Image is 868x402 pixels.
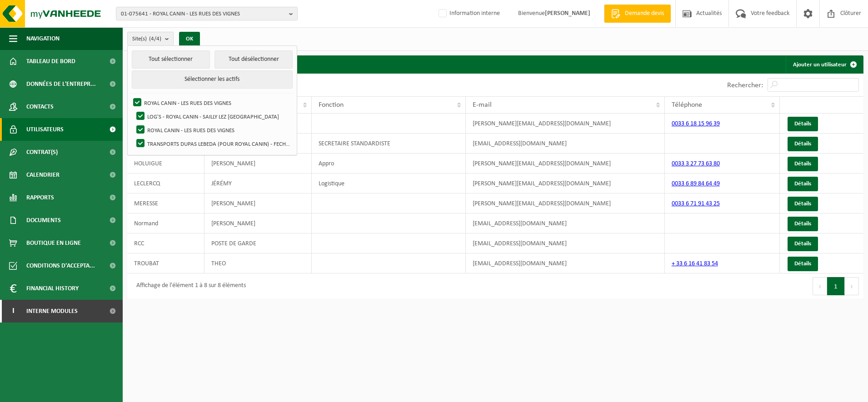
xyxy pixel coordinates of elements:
[205,154,311,174] td: [PERSON_NAME]
[26,50,75,73] span: Tableau de bord
[132,278,246,294] div: Affichage de l'élément 1 à 8 sur 8 éléments
[788,177,818,191] a: Détails
[26,118,64,141] span: Utilisateurs
[466,253,664,273] td: [EMAIL_ADDRESS][DOMAIN_NAME]
[26,27,60,50] span: Navigation
[205,194,311,213] td: [PERSON_NAME]
[788,157,818,171] a: Détails
[466,233,664,253] td: [EMAIL_ADDRESS][DOMAIN_NAME]
[26,95,54,118] span: Contacts
[26,73,96,95] span: Données de l'entrepr...
[788,257,818,271] a: Détails
[132,70,293,89] button: Sélectionner les actifs
[813,277,827,295] button: Previous
[132,32,161,46] span: Site(s)
[788,117,818,131] a: Détails
[827,277,845,295] button: 1
[672,180,720,187] a: 0033 6 89 84 64 49
[127,174,205,194] td: LECLERCQ
[135,109,293,123] label: LOG'S - ROYAL CANIN - SAILLY LEZ [GEOGRAPHIC_DATA]
[215,50,293,69] button: Tout désélectionner
[473,101,492,109] span: E-mail
[672,120,720,127] a: 0033 6 18 15 96 39
[466,134,664,154] td: [EMAIL_ADDRESS][DOMAIN_NAME]
[26,232,81,254] span: Boutique en ligne
[205,233,311,253] td: POSTE DE GARDE
[672,200,720,207] a: 0033 6 71 91 43 25
[26,186,54,209] span: Rapports
[127,154,205,174] td: HOLUIGUE
[727,82,763,89] label: Rechercher:
[466,154,664,174] td: [PERSON_NAME][EMAIL_ADDRESS][DOMAIN_NAME]
[788,197,818,211] a: Détails
[205,253,311,273] td: THEO
[672,160,720,167] a: 0033 3 27 73 63 80
[127,32,174,45] button: Site(s)(4/4)
[788,237,818,251] a: Détails
[788,137,818,151] a: Détails
[127,194,205,213] td: MERESSE
[116,7,298,20] button: 01-075641 - ROYAL CANIN - LES RUES DES VIGNES
[121,7,285,21] span: 01-075641 - ROYAL CANIN - LES RUES DES VIGNES
[466,213,664,233] td: [EMAIL_ADDRESS][DOMAIN_NAME]
[672,260,718,267] a: + 33 6 16 41 83 54
[545,10,590,17] strong: [PERSON_NAME]
[26,164,60,186] span: Calendrier
[9,300,17,323] span: I
[26,254,95,277] span: Conditions d'accepta...
[131,96,293,109] label: ROYAL CANIN - LES RUES DES VIGNES
[672,101,702,109] span: Téléphone
[26,209,61,232] span: Documents
[319,101,344,109] span: Fonction
[437,7,500,20] label: Information interne
[26,300,78,323] span: Interne modules
[312,154,466,174] td: Appro
[788,217,818,231] a: Détails
[205,213,311,233] td: [PERSON_NAME]
[623,9,666,18] span: Demande devis
[127,253,205,273] td: TROUBAT
[149,36,161,42] count: (4/4)
[135,123,293,137] label: ROYAL CANIN - LES RUES DES VIGNES
[786,55,863,74] a: Ajouter un utilisateur
[466,114,664,134] td: [PERSON_NAME][EMAIL_ADDRESS][DOMAIN_NAME]
[845,277,859,295] button: Next
[466,174,664,194] td: [PERSON_NAME][EMAIL_ADDRESS][DOMAIN_NAME]
[179,32,200,46] button: OK
[466,194,664,213] td: [PERSON_NAME][EMAIL_ADDRESS][DOMAIN_NAME]
[26,141,58,164] span: Contrat(s)
[132,50,210,69] button: Tout sélectionner
[604,5,671,23] a: Demande devis
[26,277,79,300] span: Financial History
[135,137,293,150] label: TRANSPORTS DUPAS LEBEDA (POUR ROYAL CANIN) - FECHAIN
[312,174,466,194] td: Logistique
[127,233,205,253] td: RCC
[127,213,205,233] td: Normand
[205,174,311,194] td: JÉRÉMY
[312,134,466,154] td: SECRETAIRE STANDARDISTE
